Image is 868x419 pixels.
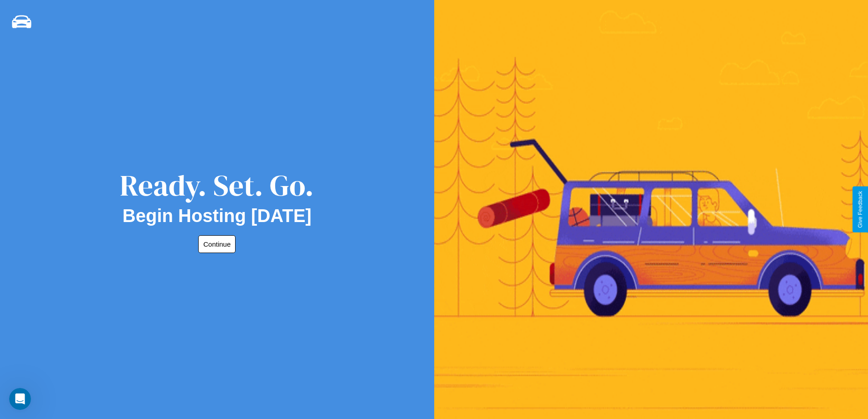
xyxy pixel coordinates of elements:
div: Give Feedback [857,191,863,228]
button: Continue [198,235,236,253]
h2: Begin Hosting [DATE] [123,206,312,226]
iframe: Intercom live chat [9,388,31,410]
div: Ready. Set. Go. [120,165,314,206]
